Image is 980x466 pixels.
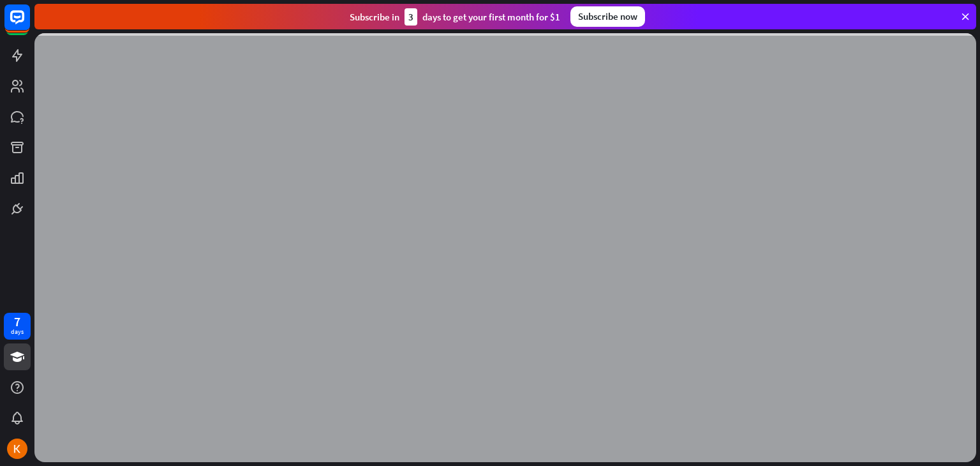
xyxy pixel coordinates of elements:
div: days [11,327,24,336]
div: 7 [14,316,20,327]
div: Subscribe now [570,6,645,27]
a: 7 days [4,313,31,340]
div: Subscribe in days to get your first month for $1 [350,8,560,26]
div: 3 [405,8,417,26]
